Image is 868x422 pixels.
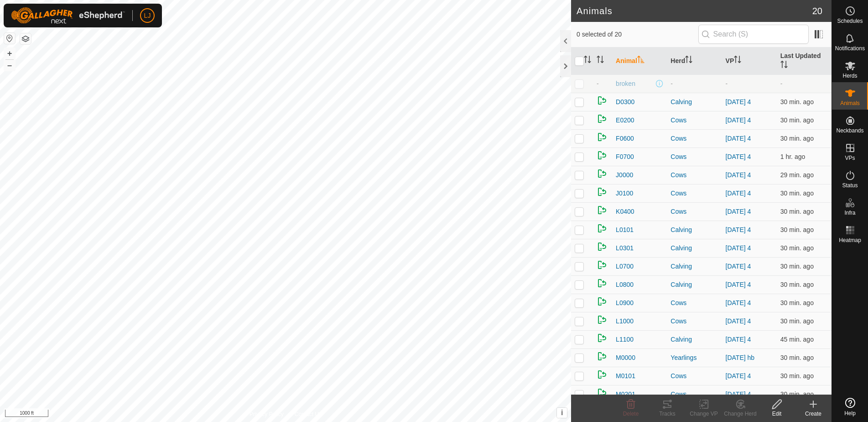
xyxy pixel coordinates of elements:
[144,11,151,21] span: LJ
[616,335,634,344] span: L1100
[670,170,718,180] div: Cows
[670,353,718,363] div: Yearlings
[616,243,634,253] span: L0301
[780,354,814,361] span: Sep 9, 2025 at 9:37 PM
[726,98,751,105] a: [DATE] 4
[577,30,698,39] span: 0 selected of 20
[577,5,812,16] h2: Animals
[616,189,633,198] span: J0100
[597,205,608,216] img: returning on
[845,155,855,161] span: VPs
[670,152,718,162] div: Cows
[597,150,608,161] img: returning on
[670,134,718,143] div: Cows
[612,47,667,75] th: Animal
[726,244,751,252] a: [DATE] 4
[597,332,608,343] img: returning on
[842,183,858,188] span: Status
[844,210,855,216] span: Infra
[616,390,635,399] span: M0201
[839,237,861,243] span: Heatmap
[4,33,15,44] button: Reset Map
[616,152,634,162] span: F0700
[616,298,634,308] span: L0900
[597,80,599,87] span: -
[616,280,634,290] span: L0800
[670,97,718,107] div: Calving
[780,208,814,215] span: Sep 9, 2025 at 9:37 PM
[837,18,863,24] span: Schedules
[584,57,591,64] p-sorticon: Activate to sort
[597,186,608,197] img: returning on
[670,189,718,198] div: Cows
[20,33,31,44] button: Map Layers
[616,134,634,143] span: F0600
[597,57,604,64] p-sorticon: Activate to sort
[780,190,814,197] span: Sep 9, 2025 at 9:37 PM
[726,190,751,197] a: [DATE] 4
[726,226,751,233] a: [DATE] 4
[649,410,686,418] div: Tracks
[777,47,832,75] th: Last Updated
[685,57,692,64] p-sorticon: Activate to sort
[842,73,857,79] span: Herds
[698,25,809,44] input: Search (S)
[597,223,608,234] img: returning on
[616,262,634,271] span: L0700
[597,387,608,398] img: returning on
[557,408,567,418] button: i
[670,335,718,344] div: Calving
[616,116,634,125] span: E0200
[670,298,718,308] div: Cows
[812,4,822,18] span: 20
[623,411,639,417] span: Delete
[780,80,783,87] span: -
[780,153,806,160] span: Sep 9, 2025 at 9:07 PM
[780,226,814,233] span: Sep 9, 2025 at 9:37 PM
[726,135,751,142] a: [DATE] 4
[616,353,635,363] span: M0000
[726,354,755,361] a: [DATE] hb
[840,100,860,106] span: Animals
[295,410,322,418] a: Contact Us
[722,410,759,418] div: Change Herd
[616,79,635,89] span: broken
[616,97,634,107] span: D0300
[836,128,863,133] span: Neckbands
[726,208,751,215] a: [DATE] 4
[670,225,718,235] div: Calving
[726,80,728,87] app-display-virtual-paddock-transition: -
[726,263,751,270] a: [DATE] 4
[780,244,814,252] span: Sep 9, 2025 at 9:37 PM
[780,62,788,69] p-sorticon: Activate to sort
[597,113,608,124] img: returning on
[249,410,284,418] a: Privacy Policy
[670,280,718,290] div: Calving
[597,95,608,106] img: returning on
[11,7,125,24] img: Gallagher Logo
[726,281,751,288] a: [DATE] 4
[780,372,814,380] span: Sep 9, 2025 at 9:37 PM
[780,299,814,306] span: Sep 9, 2025 at 9:37 PM
[597,132,608,142] img: returning on
[670,79,718,89] div: -
[597,259,608,270] img: returning on
[686,410,722,418] div: Change VP
[780,390,814,398] span: Sep 9, 2025 at 9:37 PM
[780,336,814,343] span: Sep 9, 2025 at 9:22 PM
[726,299,751,306] a: [DATE] 4
[726,171,751,179] a: [DATE] 4
[670,371,718,381] div: Cows
[597,351,608,362] img: returning on
[670,207,718,216] div: Cows
[780,263,814,270] span: Sep 9, 2025 at 9:37 PM
[726,317,751,325] a: [DATE] 4
[726,153,751,160] a: [DATE] 4
[597,314,608,325] img: returning on
[844,411,856,416] span: Help
[670,390,718,399] div: Cows
[597,278,608,289] img: returning on
[726,390,751,398] a: [DATE] 4
[597,241,608,252] img: returning on
[616,371,635,381] span: M0101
